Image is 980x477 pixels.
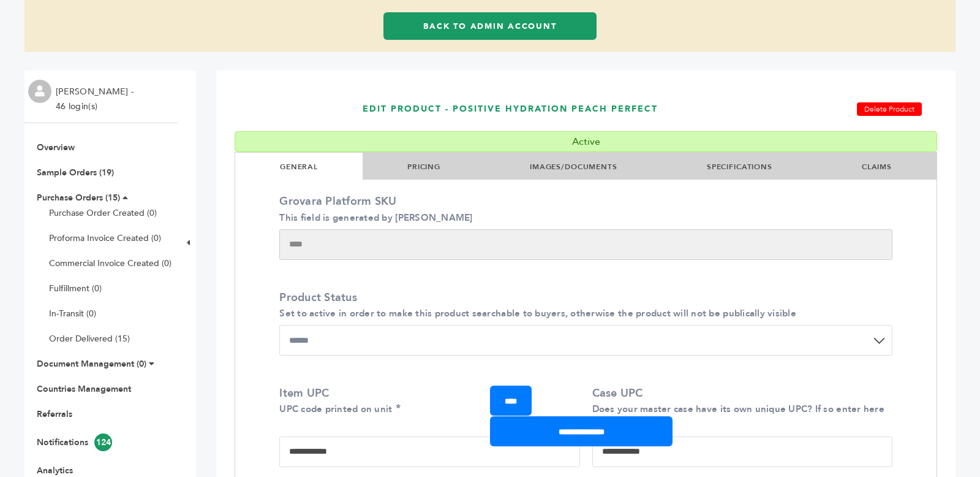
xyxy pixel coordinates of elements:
[363,86,714,131] h1: EDIT PRODUCT - Positive Hydration Peach Perfect
[37,358,146,370] a: Document Management (0)
[235,131,937,152] div: Active
[279,194,886,224] label: Grovara Platform SKU
[279,403,392,415] small: UPC code printed on unit
[383,12,597,40] a: Back to Admin Account
[56,85,137,114] li: [PERSON_NAME] - 46 login(s)
[37,437,112,448] a: Notifications124
[279,307,796,319] small: Set to active in order to make this product searchable to buyers, otherwise the product will not ...
[49,283,102,294] a: Fulfillment (0)
[707,162,772,172] a: SPECIFICATIONS
[592,403,884,415] small: Does your master case have its own unique UPC? If so enter here
[49,207,157,219] a: Purchase Order Created (0)
[280,162,318,172] a: GENERAL
[28,80,51,103] img: profile.png
[407,162,440,172] a: PRICING
[37,192,120,204] a: Purchase Orders (15)
[37,465,73,476] a: Analytics
[862,162,892,172] a: CLAIMS
[49,258,171,269] a: Commercial Invoice Created (0)
[37,167,114,178] a: Sample Orders (19)
[49,232,161,244] a: Proforma Invoice Created (0)
[49,308,96,319] a: In-Transit (0)
[49,333,130,345] a: Order Delivered (15)
[37,383,131,395] a: Countries Management
[592,386,886,416] label: Case UPC
[94,433,112,451] span: 124
[857,102,922,116] a: Delete Product
[37,408,72,420] a: Referrals
[530,162,617,172] a: IMAGES/DOCUMENTS
[37,142,75,153] a: Overview
[279,386,573,416] label: Item UPC
[279,212,472,224] small: This field is generated by [PERSON_NAME]
[279,290,886,321] label: Product Status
